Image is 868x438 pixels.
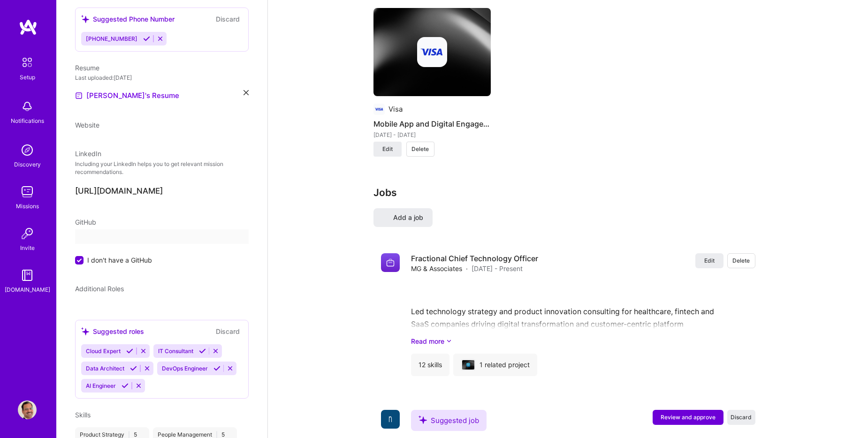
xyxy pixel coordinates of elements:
span: Resume [75,64,99,72]
button: Edit [695,253,723,268]
span: Review and approve [661,413,716,421]
button: Discard [213,326,243,337]
i: Accept [199,347,206,355]
div: Visa [388,104,403,114]
span: [PHONE_NUMBER] [86,35,137,42]
i: icon SuggestedTeams [81,15,89,23]
span: · [466,264,468,273]
img: Company logo [417,37,447,67]
i: Accept [213,365,221,372]
button: Review and approve [653,410,723,425]
h3: Jobs [373,187,763,198]
span: Discard [731,413,752,421]
button: Delete [727,253,755,268]
span: Delete [732,257,750,264]
span: [DATE] - Present [472,264,523,273]
i: Accept [143,35,150,42]
i: Reject [157,35,164,42]
img: discovery [18,141,37,159]
i: icon Close [229,433,232,437]
i: Accept [126,347,133,355]
i: icon Close [244,90,249,95]
div: 1 related project [453,354,537,376]
div: Setup [20,72,35,82]
i: Reject [227,365,234,372]
img: cover [373,8,491,96]
span: Website [75,121,99,129]
div: [DOMAIN_NAME] [5,285,50,295]
img: cover [462,360,474,370]
span: Data Architect [86,365,124,372]
button: Add a job [373,208,433,227]
img: guide book [18,266,37,285]
span: LinkedIn [75,150,101,158]
span: DevOps Engineer [162,365,208,372]
i: Reject [135,382,142,389]
span: Additional Roles [75,285,124,293]
a: [PERSON_NAME]'s Resume [75,90,179,101]
span: Add a job [383,213,423,222]
img: teamwork [18,182,37,201]
h4: Mobile App and Digital Engagement Platform Strategy [373,118,491,130]
div: Suggested roles [81,326,144,336]
button: Discard [213,14,243,24]
div: Discovery [14,159,41,169]
img: logo [19,19,38,36]
div: 12 skills [411,354,449,376]
h4: Fractional Chief Technology Officer [411,253,538,264]
div: Suggested Phone Number [81,14,175,24]
img: User Avatar [18,400,37,419]
i: icon PlusBlack [383,215,389,221]
i: icon SuggestedTeams [419,415,427,424]
span: Cloud Expert [86,347,121,355]
a: User Avatar [15,400,39,419]
i: icon SuggestedTeams [81,327,89,335]
img: Company logo [373,104,385,115]
div: Missions [16,201,39,211]
i: Reject [140,347,147,355]
span: Edit [382,145,393,153]
i: Accept [122,382,129,389]
div: Notifications [11,116,44,126]
span: Skills [75,411,91,419]
span: AI Engineer [86,382,116,389]
div: [DATE] - [DATE] [373,130,491,140]
span: Edit [704,257,715,264]
div: Suggested job [411,410,487,431]
div: Last uploaded: [DATE] [75,73,249,83]
img: Resume [75,92,83,99]
button: Edit [373,142,402,157]
i: Reject [144,365,151,372]
img: bell [18,97,37,116]
span: IT Consultant [158,347,193,355]
button: Discard [727,410,755,425]
i: icon ArrowDownSecondaryDark [446,336,452,346]
span: MG & Associates [411,264,462,273]
i: icon Close [141,433,145,437]
img: Company logo [381,410,400,429]
img: Invite [18,224,37,243]
i: Accept [130,365,137,372]
div: Invite [20,243,35,253]
span: Delete [411,145,429,153]
img: Company logo [381,253,400,272]
span: GitHub [75,218,96,226]
img: setup [17,53,37,72]
i: Reject [212,347,219,355]
span: I don't have a GitHub [87,255,152,265]
a: Read more [411,336,755,346]
p: Including your LinkedIn helps you to get relevant mission recommendations. [75,160,249,176]
button: Delete [406,142,434,157]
